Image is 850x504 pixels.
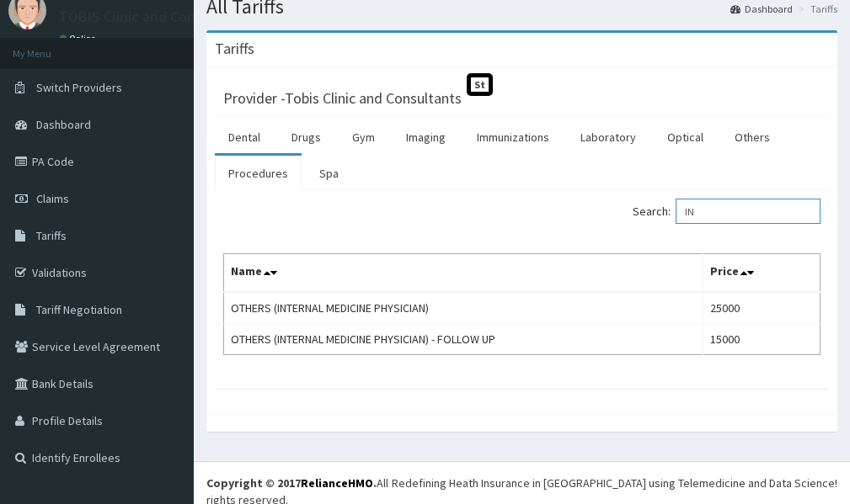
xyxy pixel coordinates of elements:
[224,324,703,355] td: OTHERS (INTERNAL MEDICINE PHYSICIAN) - FOLLOW UP
[224,292,703,324] td: OTHERS (INTERNAL MEDICINE PHYSICIAN)
[215,156,302,191] a: Procedures
[703,254,820,293] th: Price
[36,80,122,95] span: Switch Providers
[36,191,69,206] span: Claims
[59,33,99,45] a: Online
[301,475,373,491] a: RelianceHMO
[215,119,274,155] a: Dental
[392,475,837,491] div: Redefining Heath Insurance in [GEOGRAPHIC_DATA] using Telemedicine and Data Science!
[339,119,388,155] a: Gym
[463,119,563,155] a: Immunizations
[654,119,717,155] a: Optical
[633,199,821,224] label: Search:
[306,156,352,191] a: Spa
[794,2,837,16] li: Tariffs
[278,119,334,155] a: Drugs
[36,302,122,317] span: Tariff Negotiation
[467,73,493,96] span: St
[730,2,793,16] a: Dashboard
[59,9,250,24] p: TOBIS Clinic and Consultants
[721,119,783,155] a: Others
[393,119,459,155] a: Imaging
[36,117,91,132] span: Dashboard
[567,119,650,155] a: Laboratory
[703,292,820,324] td: 25000
[36,228,67,243] span: Tariffs
[223,91,462,106] h3: Provider - Tobis Clinic and Consultants
[224,254,703,293] th: Name
[676,199,821,224] input: Search:
[215,41,254,56] h3: Tariffs
[206,475,377,491] strong: Copyright © 2017 .
[703,324,820,355] td: 15000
